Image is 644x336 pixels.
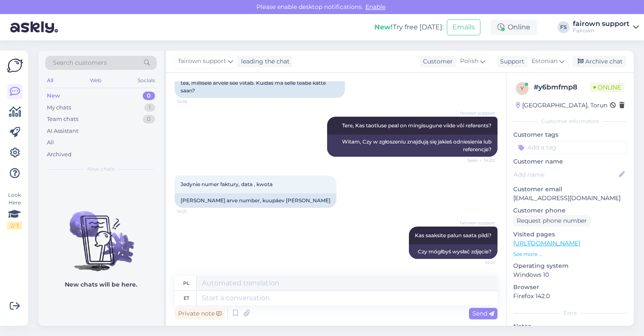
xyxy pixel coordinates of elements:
[513,141,627,154] input: Add a tag
[342,122,492,129] span: Tere, Kas taotluse peal on mingisugune viide või referents?
[47,127,78,135] div: AI Assistant
[183,276,190,290] div: pl
[87,165,115,173] span: New chats
[513,309,627,317] div: Extra
[363,3,388,11] span: Enable
[520,85,524,92] span: y
[513,215,590,227] div: Request phone number
[175,193,336,208] div: [PERSON_NAME] arve number, kuupäev [PERSON_NAME]
[463,157,495,164] span: Seen ✓ 14:20
[374,22,443,32] div: Try free [DATE]:
[175,68,345,98] div: Tere hommikust, oleme saanud maksetaotluse, kuid me ei tea, millisele arvele see viitab. Kuidas m...
[532,57,558,66] span: Estonian
[572,56,626,67] div: Archive chat
[47,103,71,112] div: My chats
[47,92,60,100] div: New
[460,110,495,116] span: fairown support
[513,230,627,239] p: Visited pages
[143,115,155,123] div: 0
[65,280,137,289] p: New chats will be here.
[7,57,23,74] img: Askly Logo
[177,208,209,215] span: 14:21
[513,322,627,331] p: Notes
[184,291,189,305] div: et
[175,308,225,319] div: Private note
[460,57,478,66] span: Polish
[513,250,627,258] p: See more ...
[491,20,537,35] div: Online
[590,83,624,92] span: Online
[573,20,630,27] div: fairown support
[177,98,209,105] span: 14:16
[573,27,630,34] div: Fairown
[38,196,164,273] img: No chats
[7,222,22,230] div: 2 / 3
[472,310,494,317] span: Send
[447,19,480,35] button: Emails
[144,103,155,112] div: 1
[513,283,627,292] p: Browser
[181,181,273,187] span: Jedynie numer faktury, data , kwota
[327,135,497,157] div: Witam, Czy w zgłoszeniu znajdują się jakieś odniesienia lub referencje?
[53,58,107,67] span: Search customers
[415,232,492,238] span: Kas saaksite palun saata pildi?
[513,270,627,279] p: Windows 10
[513,118,627,125] div: Customer information
[374,23,393,31] b: New!
[47,138,54,147] div: All
[143,92,155,100] div: 0
[47,115,78,123] div: Team chats
[420,57,453,66] div: Customer
[514,170,617,179] input: Add name
[88,75,103,86] div: Web
[45,75,55,86] div: All
[513,292,627,301] p: Firefox 142.0
[409,244,497,259] div: Czy mógłbyś wysłać zdjęcie?
[558,21,569,33] div: FS
[513,130,627,139] p: Customer tags
[178,57,226,66] span: fairown support
[513,185,627,194] p: Customer email
[136,75,157,86] div: Socials
[513,239,580,247] a: [URL][DOMAIN_NAME]
[513,194,627,203] p: [EMAIL_ADDRESS][DOMAIN_NAME]
[463,259,495,266] span: 14:21
[513,206,627,215] p: Customer phone
[513,157,627,166] p: Customer name
[497,57,524,66] div: Support
[460,220,495,226] span: fairown support
[47,150,72,159] div: Archived
[513,261,627,270] p: Operating system
[238,57,290,66] div: leading the chat
[7,191,22,230] div: Look Here
[573,20,639,34] a: fairown supportFairown
[516,101,607,110] div: [GEOGRAPHIC_DATA], Torun
[534,82,590,92] div: # y6bmfmp8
